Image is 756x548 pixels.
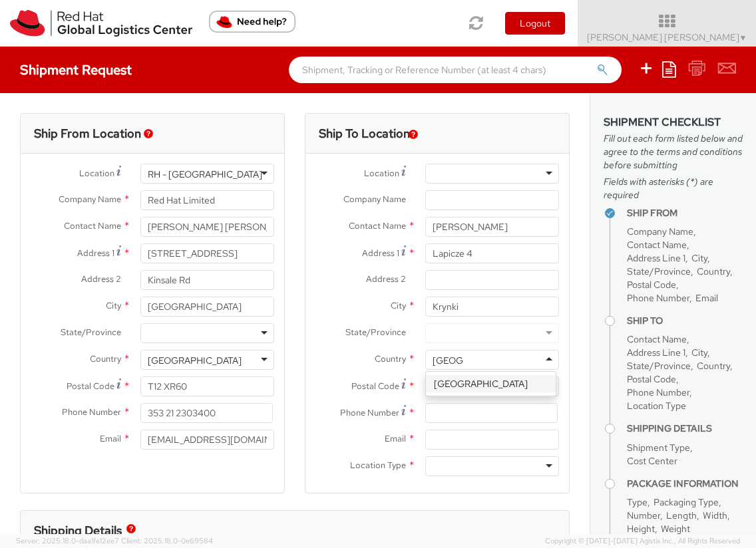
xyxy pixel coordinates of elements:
[505,12,565,35] button: Logout
[627,279,676,291] span: Postal Code
[343,194,406,205] span: Company Name
[627,424,743,434] h4: Shipping Details
[627,373,676,385] span: Postal Code
[627,455,677,467] span: Cost Center
[691,252,707,264] span: City
[695,292,718,304] span: Email
[627,496,648,508] span: Type
[345,327,406,338] span: State/Province
[587,31,747,43] span: [PERSON_NAME] [PERSON_NAME]
[627,523,655,535] span: Height
[90,353,121,364] span: Country
[426,375,556,392] div: [GEOGRAPHIC_DATA]
[289,57,622,83] input: Shipment, Tracking or Reference Number (at least 4 chars)
[627,479,743,489] h4: Package Information
[349,220,406,231] span: Contact Name
[666,509,697,521] span: Length
[59,194,121,205] span: Company Name
[81,273,121,285] span: Address 2
[62,406,121,418] span: Phone Number
[627,239,687,251] span: Contact Name
[627,400,686,412] span: Location Type
[691,346,707,358] span: City
[340,407,399,418] span: Phone Number
[604,175,743,202] span: Fields with asterisks (*) are required
[16,536,119,545] span: Server: 2025.18.0-daa1fe12ee7
[366,273,406,285] span: Address 2
[20,63,132,77] h4: Shipment Request
[34,127,141,140] h3: Ship From Location
[351,380,399,392] span: Postal Code
[364,168,399,179] span: Location
[703,509,727,521] span: Width
[79,168,114,179] span: Location
[604,116,743,128] h3: Shipment Checklist
[106,300,121,311] span: City
[604,132,743,172] span: Fill out each form listed below and agree to the terms and conditions before submitting
[148,354,242,367] div: [GEOGRAPHIC_DATA]
[627,386,689,398] span: Phone Number
[64,220,121,231] span: Contact Name
[654,496,719,508] span: Packaging Type
[697,360,730,372] span: Country
[61,327,121,338] span: State/Province
[391,300,406,311] span: City
[627,252,685,264] span: Address Line 1
[739,33,747,43] span: ▼
[209,11,295,33] button: Need help?
[661,523,690,535] span: Weight
[697,265,730,277] span: Country
[627,346,685,358] span: Address Line 1
[10,10,192,37] img: rh-logistics-00dfa346123c4ec078e1.svg
[67,380,114,392] span: Postal Code
[545,536,740,547] span: Copyright © [DATE]-[DATE] Agistix Inc., All Rights Reserved
[100,433,121,444] span: Email
[627,225,693,237] span: Company Name
[627,208,743,218] h4: Ship From
[77,247,114,259] span: Address 1
[362,247,399,259] span: Address 1
[350,460,406,471] span: Location Type
[319,127,410,140] h3: Ship To Location
[385,433,406,444] span: Email
[34,524,122,537] h3: Shipping Details
[627,509,660,521] span: Number
[627,316,743,326] h4: Ship To
[627,333,687,345] span: Contact Name
[627,292,689,304] span: Phone Number
[148,168,262,181] div: RH - [GEOGRAPHIC_DATA]
[375,353,406,364] span: Country
[121,536,213,545] span: Client: 2025.18.0-0e69584
[627,360,691,372] span: State/Province
[627,265,691,277] span: State/Province
[627,442,690,454] span: Shipment Type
